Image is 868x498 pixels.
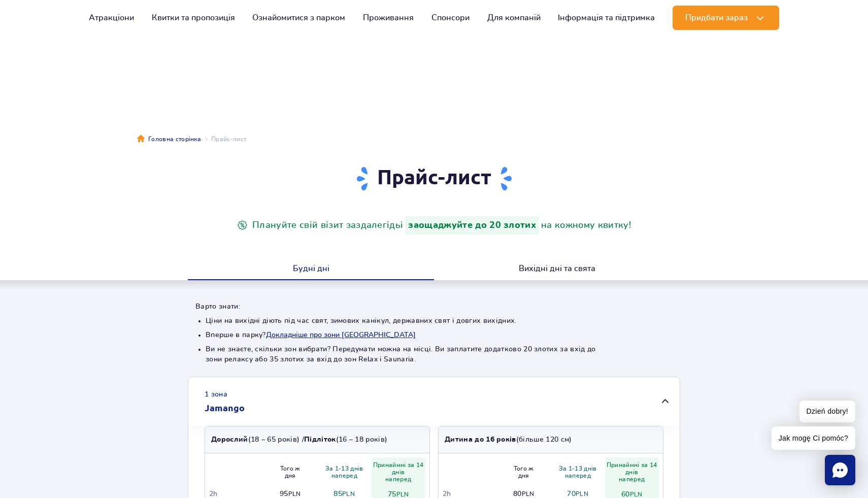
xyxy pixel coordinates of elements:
strong: Дитина до 16 років [445,436,516,443]
small: 1 зона [205,389,227,400]
span: Dzień dobry! [799,401,855,422]
small: PLN [522,491,535,497]
a: Проживання [363,6,414,30]
div: Chat [825,455,855,485]
p: Плануйте свій візит заздалегідь на кожному квитку! [235,216,633,235]
a: Ознайомитися з парком [252,6,345,30]
button: Вихідні дні та свята [434,259,680,280]
small: PLN [630,491,643,497]
button: Придбати зараз [673,6,779,30]
li: Прайс-лист [201,134,246,144]
span: Jak mogę Ci pomóc? [772,426,855,450]
p: (більше 120 см) [445,435,572,445]
p: (18 – 65 років) / (16 – 18 років) [211,435,387,445]
button: Докладніше про зони [GEOGRAPHIC_DATA] [266,331,416,339]
th: Принаймні за 14 днів наперед [605,457,659,486]
a: Головна сторінка [137,134,201,144]
strong: Дорослий [211,436,248,443]
small: PLN [342,491,355,497]
small: PLN [576,491,588,497]
h2: Jamango [205,402,245,414]
a: Для компаній [487,6,541,30]
li: Ви не знаєте, скільки зон вибрати? Передумати можна на місці. Ви заплатите додатково 20 злотих за... [206,344,662,364]
th: За 1-13 днів наперед [317,457,372,486]
h1: Прайс-лист [195,164,673,192]
span: Придбати зараз [685,13,748,22]
th: За 1-13 днів наперед [551,457,605,486]
th: Того ж дня [497,457,551,486]
li: Вперше в парку? [206,330,662,340]
small: PLN [288,491,301,497]
strong: Підліток [304,436,336,443]
strong: Варто знати: [195,303,240,310]
th: Принаймні за 14 днів наперед [372,457,426,486]
li: Ціни на вихідні діють під час свят, зимових канікул, державних свят і довгих вихідних. [206,316,662,326]
button: Будні дні [188,259,434,280]
strong: заощаджуйте до 20 злотих [405,216,539,235]
a: Спонсори [431,6,470,30]
a: Квитки та пропозиція [152,6,235,30]
a: Атракціони [89,6,134,30]
a: Інформація та підтримка [558,6,655,30]
th: Того ж дня [263,457,318,486]
small: PLN [396,491,409,497]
